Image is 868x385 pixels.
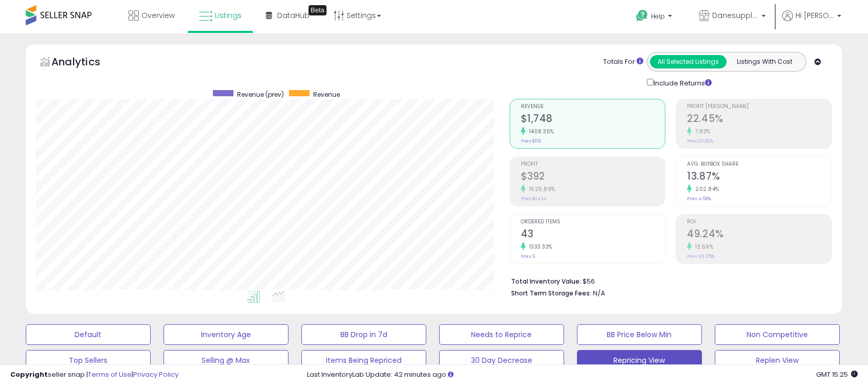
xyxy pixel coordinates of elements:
[593,288,605,298] span: N/A
[301,324,426,345] button: BB Drop in 7d
[521,253,535,259] small: Prev: 3
[687,113,831,127] h2: 22.45%
[782,10,841,33] a: Hi [PERSON_NAME]
[88,370,132,379] a: Terms of Use
[651,12,665,21] span: Help
[687,138,713,144] small: Prev: 20.82%
[511,274,825,287] li: $56
[10,370,178,380] div: seller snap | |
[521,162,665,167] span: Profit
[577,324,702,345] button: BB Price Below Min
[687,104,831,110] span: Profit [PERSON_NAME]
[715,324,840,345] button: Non Competitive
[26,324,151,345] button: Default
[526,128,554,135] small: 1408.35%
[650,55,727,68] button: All Selected Listings
[313,90,340,99] span: Revenue
[639,77,724,89] div: Include Returns
[439,350,564,371] button: 30 Day Decrease
[521,104,665,110] span: Revenue
[141,10,175,21] span: Overview
[795,10,834,21] span: Hi [PERSON_NAME]
[307,370,858,380] div: Last InventoryLab Update: 42 minutes ago.
[692,128,711,135] small: 7.83%
[692,243,713,251] small: 13.59%
[687,219,831,225] span: ROI
[164,350,288,371] button: Selling @ Max
[687,170,831,184] h2: 13.87%
[521,170,665,184] h2: $392
[521,196,546,202] small: Prev: $24.14
[726,55,803,68] button: Listings With Cost
[439,324,564,345] button: Needs to Reprice
[511,289,591,297] b: Short Term Storage Fees:
[521,228,665,242] h2: 43
[526,243,553,251] small: 1333.33%
[301,350,426,371] button: Items Being Repriced
[687,162,831,167] span: Avg. Buybox Share
[26,350,151,371] button: Top Sellers
[687,253,715,259] small: Prev: 43.35%
[164,324,288,345] button: Inventory Age
[237,90,284,99] span: Revenue (prev)
[687,196,711,202] small: Prev: 4.58%
[603,57,643,67] div: Totals For
[712,10,758,21] span: Danesupplyco
[10,370,48,379] strong: Copyright
[521,219,665,225] span: Ordered Items
[215,10,242,21] span: Listings
[309,5,327,15] div: Tooltip anchor
[715,350,840,371] button: Replen View
[511,277,581,286] b: Total Inventory Value:
[521,113,665,127] h2: $1,748
[636,9,648,22] i: Get Help
[628,2,682,33] a: Help
[687,228,831,242] h2: 49.24%
[277,10,310,21] span: DataHub
[816,370,858,379] span: 2025-08-14 15:25 GMT
[526,185,555,193] small: 1525.89%
[577,350,702,371] button: Repricing View
[133,370,178,379] a: Privacy Policy
[51,55,120,72] h5: Analytics
[521,138,541,144] small: Prev: $116
[692,185,719,193] small: 202.84%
